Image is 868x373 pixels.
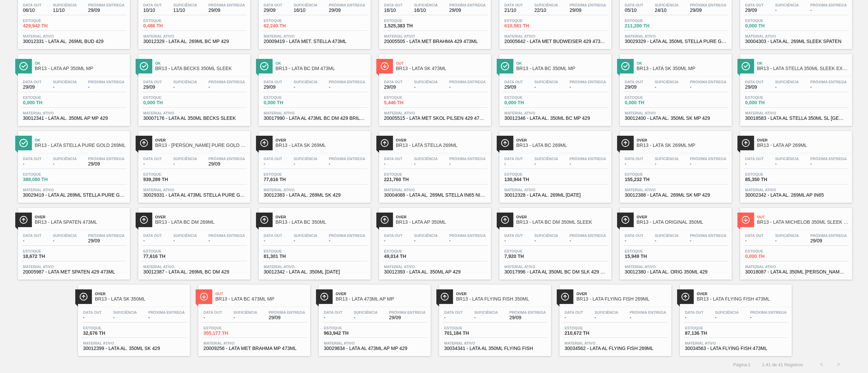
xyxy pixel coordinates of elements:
span: Suficiência [534,3,558,7]
span: Data out [384,157,403,161]
img: Ícone [260,62,269,70]
span: BR13 - LATA SK 350ML MP [637,66,728,71]
span: Data out [23,157,42,161]
span: Ok [637,61,728,65]
span: - [449,161,486,167]
span: BR13 - LATA AP 269ML [757,143,849,148]
span: Over [637,215,728,219]
span: - [294,85,317,90]
span: Over [155,215,247,219]
span: - [209,85,245,90]
span: Próxima Entrega [570,3,606,7]
a: ÍconeOverBR13 - LATA BC DM 350ML SLEEKData out-Suficiência-Próxima Entrega-Estoque7,920 THMateria... [494,203,615,280]
img: Ícone [380,139,389,147]
span: 29/09 [329,8,366,13]
span: BR13 - LATA BC DM 350ML SLEEK [516,220,608,225]
img: Ícone [621,62,630,70]
span: - [173,161,197,167]
img: Ícone [621,139,630,147]
a: ÍconeOverBR13 - LATA BC DM 269MLData out-Suficiência-Próxima Entrega-Estoque77,616 THMaterial ati... [133,203,254,280]
span: 0,000 TH [745,23,793,28]
span: Data out [625,80,644,84]
span: Suficiência [775,80,799,84]
span: Próxima Entrega [810,157,847,161]
span: Próxima Entrega [449,80,486,84]
span: 155,232 TH [625,177,672,182]
span: 29/09 [384,85,403,90]
span: 10/10 [143,8,162,13]
span: Data out [143,157,162,161]
img: Ícone [501,216,509,224]
a: ÍconeOkBR13 - LATA AP 350ML MPData out29/09Suficiência-Próxima Entrega-Estoque0,000 THMaterial at... [13,49,133,126]
img: Ícone [621,216,630,224]
span: 30012388 - LATA AL. 269ML SK MP 429 [625,193,727,198]
span: Material ativo [745,188,847,192]
span: 0,000 TH [745,100,793,105]
span: BR13 - LATA AP 350ML [396,220,488,225]
span: Próxima Entrega [88,3,125,7]
span: - [775,8,799,13]
span: Estoque [745,19,793,23]
span: Estoque [143,172,191,176]
span: Suficiência [414,80,438,84]
span: - [534,161,558,167]
span: - [143,161,162,167]
a: ÍconeOverBR13 - [PERSON_NAME] PURE GOLD 473MLData out-Suficiência-Próxima Entrega29/09Estoque939,... [133,126,254,203]
span: 0,000 TH [625,100,672,105]
span: BR13 - LATA STELLA PURE GOLD 269ML [35,143,126,148]
span: 16/10 [414,8,438,13]
span: Estoque [745,95,793,100]
span: Material ativo [505,34,606,38]
span: BR13 - LATA SK 473ML [396,66,488,71]
span: Data out [264,80,282,84]
span: Estoque [384,19,432,23]
img: Ícone [19,62,28,70]
a: ÍconeOkBR13 - LATA STELLA PURE GOLD 269MLData out-Suficiência-Próxima Entrega29/09Estoque388,080 ... [13,126,133,203]
span: 29/09 [505,85,523,90]
a: ÍconeOverBR13 - LATA AP 350MLData out-Suficiência-Próxima Entrega-Estoque49,014 THMaterial ativo3... [374,203,494,280]
span: 05/10 [625,8,644,13]
span: BR13 - LATA STELLA 350ML SLEEK EXP PY [757,66,849,71]
span: Material ativo [143,111,245,115]
span: - [264,161,282,167]
span: Estoque [23,19,71,23]
span: 0,000 TH [23,100,71,105]
span: 29/09 [449,8,486,13]
span: 29/09 [88,161,125,167]
span: BR13 - LATA SK 269ML [276,143,367,148]
span: 11/10 [173,8,197,13]
span: Suficiência [53,157,77,161]
span: 29/09 [264,85,282,90]
span: 29/09 [143,85,162,90]
span: Próxima Entrega [449,3,486,7]
span: - [294,161,317,167]
span: 77,616 TH [264,177,311,182]
span: Próxima Entrega [570,157,606,161]
img: Ícone [742,62,750,70]
span: Próxima Entrega [690,3,727,7]
span: Suficiência [414,157,438,161]
span: 30017990 - LATA AL 473ML BC DM 429 BRILHO [264,116,366,121]
span: 30004088 - LATA AL. 269ML STELLA IN65 NIV22 [384,193,486,198]
span: Ok [35,138,126,142]
span: Material ativo [23,34,125,38]
span: Estoque [625,19,672,23]
span: Suficiência [775,157,799,161]
a: ÍconeOkBR13 - LATA STELLA 350ML SLEEK EXP PYData out29/09Suficiência-Próxima Entrega-Estoque0,000... [735,49,855,126]
span: 0,000 TH [505,100,552,105]
span: Estoque [143,19,191,23]
img: Ícone [742,216,750,224]
span: 11/10 [53,8,77,13]
span: 29/09 [690,8,727,13]
span: Próxima Entrega [329,80,366,84]
span: Suficiência [655,3,678,7]
img: Ícone [501,139,509,147]
span: 130,944 TH [505,177,552,182]
span: 16/10 [384,8,403,13]
span: 0,486 TH [143,23,191,28]
span: 85,350 TH [745,177,793,182]
span: Data out [505,80,523,84]
span: Out [757,215,849,219]
img: Ícone [140,62,148,70]
a: ÍconeOverBR13 - LATA SK 269ML MPData out-Suficiência-Próxima Entrega-Estoque155,232 THMaterial at... [615,126,735,203]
